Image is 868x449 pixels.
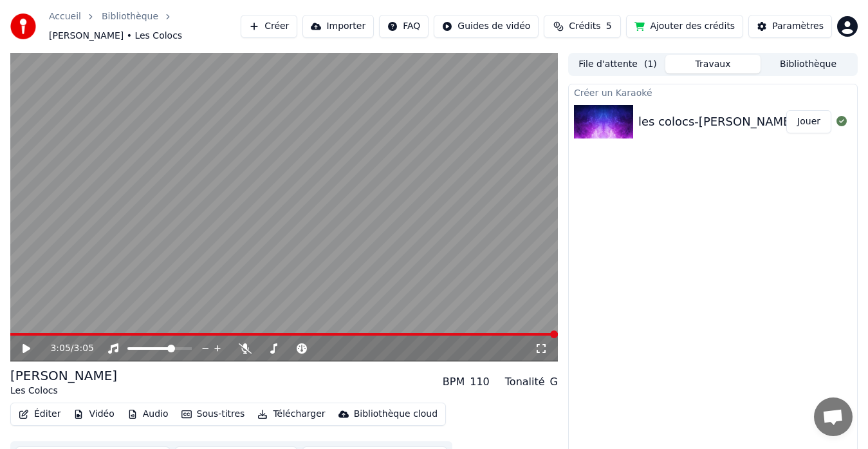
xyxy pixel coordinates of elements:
button: Audio [122,405,174,423]
img: youka [10,14,36,39]
button: Éditer [14,405,66,423]
span: [PERSON_NAME] • Les Colocs [49,30,182,43]
button: Crédits5 [544,15,621,38]
nav: breadcrumb [49,10,241,43]
div: BPM [443,374,465,390]
div: Paramètres [772,20,824,33]
div: Bibliothèque cloud [354,408,438,421]
a: Bibliothèque [102,10,158,23]
span: 3:05 [74,342,94,355]
button: Sous-titres [176,405,250,423]
div: 110 [470,374,490,390]
div: les colocs-[PERSON_NAME] [638,113,795,131]
button: Travaux [665,55,761,73]
button: Jouer [786,110,831,133]
button: Vidéo [68,405,119,423]
button: Bibliothèque [761,55,856,73]
button: FAQ [379,15,429,38]
span: ( 1 ) [644,58,657,71]
div: / [50,342,81,355]
div: Les Colocs [10,385,117,397]
span: Crédits [569,20,600,33]
span: 3:05 [50,342,70,355]
div: [PERSON_NAME] [10,367,117,385]
a: Ouvrir le chat [814,397,853,436]
button: Importer [302,15,374,38]
div: Tonalité [505,374,545,390]
div: Créer un Karaoké [569,84,857,100]
span: 5 [606,20,612,33]
a: Accueil [49,10,81,23]
button: Télécharger [252,405,330,423]
button: File d'attente [570,55,665,73]
button: Paramètres [748,15,832,38]
button: Guides de vidéo [434,15,539,38]
div: G [550,374,558,390]
button: Ajouter des crédits [626,15,743,38]
button: Créer [241,15,297,38]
